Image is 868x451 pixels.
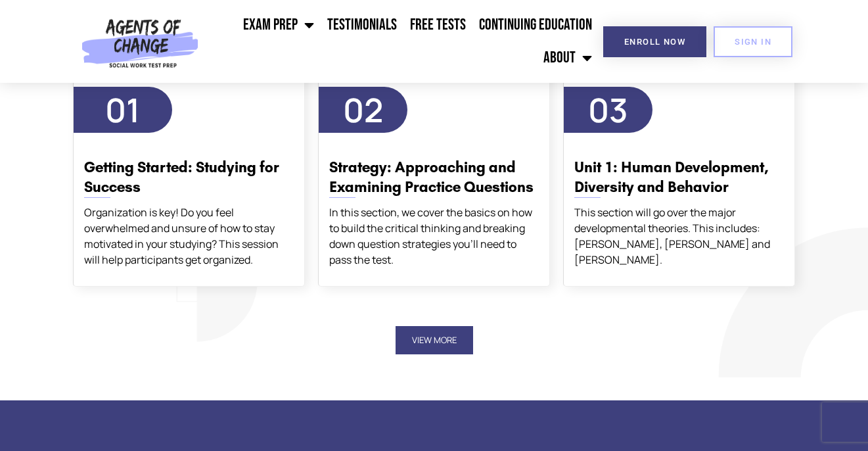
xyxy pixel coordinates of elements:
nav: Menu [204,9,599,74]
a: Free Tests [403,9,472,41]
button: View More [396,326,473,354]
a: Testimonials [321,9,403,41]
div: Organization is key! Do you feel overwhelmed and unsure of how to stay motivated in your studying... [84,204,294,268]
h3: Unit 1: Human Development, Diversity and Behavior [574,158,784,197]
div: In this section, we cover the basics on how to build the critical thinking and breaking down ques... [329,204,539,268]
div: This section will go over the major developmental theories. This includes: [PERSON_NAME], [PERSON... [574,204,784,268]
a: Exam Prep [237,9,321,41]
span: 03 [588,87,628,132]
h3: Getting Started: Studying for Success [84,158,294,197]
h3: Strategy: Approaching and Examining Practice Questions [329,158,539,197]
a: SIGN IN [714,26,792,57]
span: Enroll Now [624,37,685,46]
span: 02 [343,87,383,132]
span: SIGN IN [735,37,771,46]
span: 01 [105,87,140,132]
a: Enroll Now [603,26,706,57]
a: Continuing Education [472,9,599,41]
a: About [537,41,599,74]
